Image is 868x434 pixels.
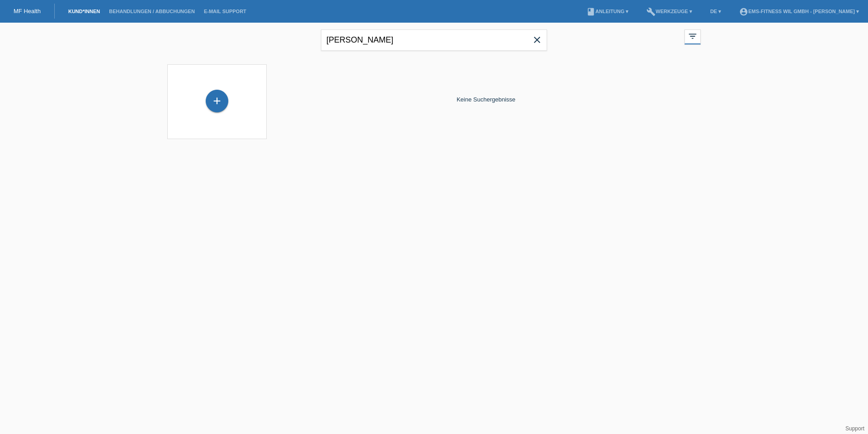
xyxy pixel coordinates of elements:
[688,31,698,41] i: filter_list
[199,9,251,14] a: E-Mail Support
[586,7,595,16] i: book
[646,7,656,16] i: build
[642,9,697,14] a: buildWerkzeuge ▾
[532,34,542,45] i: close
[64,9,104,14] a: Kund*innen
[739,7,748,16] i: account_circle
[206,93,228,109] div: Kund*in hinzufügen
[706,9,726,14] a: DE ▾
[845,425,864,432] a: Support
[104,9,199,14] a: Behandlungen / Abbuchungen
[735,9,863,14] a: account_circleEMS-Fitness Wil GmbH - [PERSON_NAME] ▾
[271,60,701,139] div: Keine Suchergebnisse
[582,9,633,14] a: bookAnleitung ▾
[321,29,547,51] input: Suche...
[14,8,41,14] a: MF Health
